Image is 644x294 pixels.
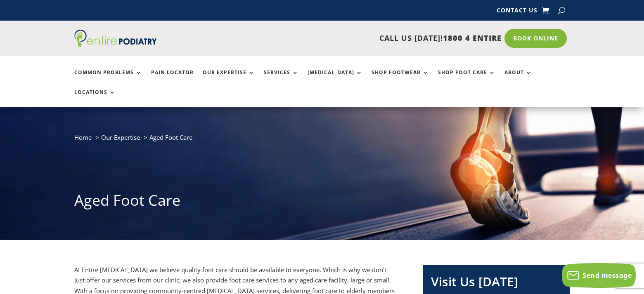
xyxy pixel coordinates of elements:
a: Pain Locator [151,70,194,87]
a: Common Problems [74,70,142,87]
img: logo (1) [74,30,157,47]
span: Send message [582,271,632,280]
a: Home [74,133,92,141]
a: Services [264,70,298,87]
a: Shop Footwear [372,70,429,87]
nav: breadcrumb [74,132,570,149]
a: Entire Podiatry [74,40,157,49]
a: [MEDICAL_DATA] [308,70,362,87]
a: Shop Foot Care [438,70,495,87]
span: 1800 4 ENTIRE [443,33,502,43]
a: Contact Us [497,7,537,16]
p: CALL US [DATE]! [189,33,502,44]
button: Send message [562,263,636,288]
a: Our Expertise [203,70,255,87]
span: Aged Foot Care [149,133,192,141]
a: Book Online [504,29,567,48]
a: Our Expertise [101,133,140,141]
a: Locations [74,89,116,107]
h1: Aged Foot Care [74,190,570,215]
a: About [504,70,532,87]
